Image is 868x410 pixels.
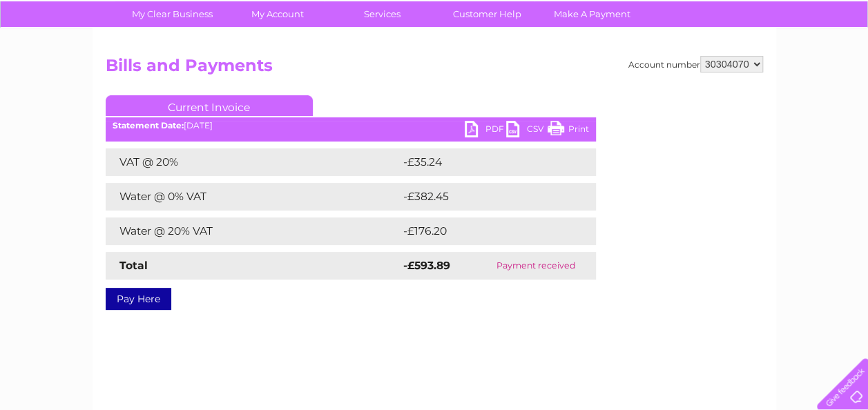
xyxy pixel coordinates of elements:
[106,56,763,82] h2: Bills and Payments
[106,121,596,130] div: [DATE]
[108,8,761,67] div: Clear Business is a trading name of Verastar Limited (registered in [GEOGRAPHIC_DATA] No. 3667643...
[106,183,400,211] td: Water @ 0% VAT
[30,36,101,78] img: logo.png
[113,120,184,130] b: Statement Date:
[748,59,768,69] a: Blog
[475,252,595,280] td: Payment received
[119,259,148,272] strong: Total
[220,1,334,27] a: My Account
[106,148,400,176] td: VAT @ 20%
[506,121,548,141] a: CSV
[106,288,171,310] a: Pay Here
[400,148,570,176] td: -£35.24
[115,1,229,27] a: My Clear Business
[776,59,810,69] a: Contact
[325,1,439,27] a: Services
[400,183,573,211] td: -£382.45
[625,59,651,69] a: Water
[106,217,400,245] td: Water @ 20% VAT
[608,7,703,24] a: 0333 014 3131
[106,95,313,116] a: Current Invoice
[535,1,649,27] a: Make A Payment
[628,56,763,72] div: Account number
[430,1,544,27] a: Customer Help
[698,59,740,69] a: Telecoms
[400,217,572,245] td: -£176.20
[659,59,690,69] a: Energy
[465,121,506,141] a: PDF
[403,259,450,272] strong: -£593.89
[548,121,589,141] a: Print
[822,59,855,69] a: Log out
